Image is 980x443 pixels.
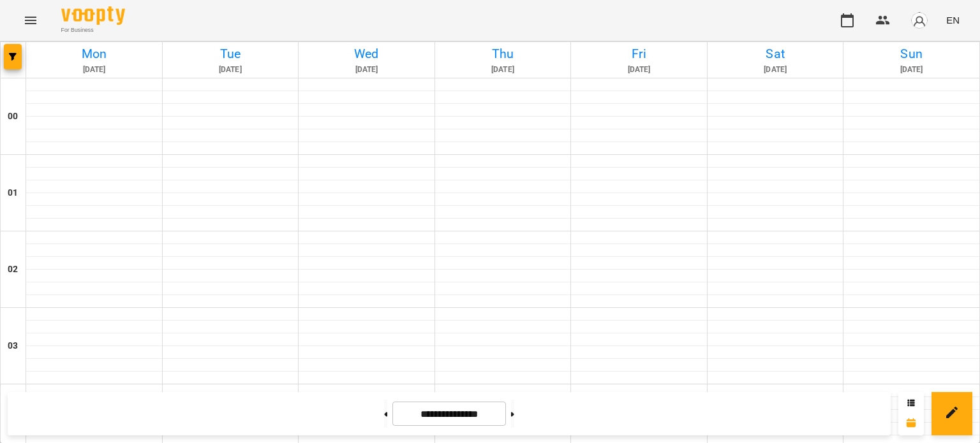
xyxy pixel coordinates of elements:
h6: 00 [8,110,18,124]
h6: 03 [8,339,18,353]
h6: [DATE] [437,64,569,76]
span: EN [946,13,960,27]
h6: Sat [709,44,842,64]
h6: 01 [8,186,18,200]
h6: Wed [301,44,433,64]
h6: Fri [573,44,705,64]
h6: [DATE] [709,64,842,76]
h6: [DATE] [165,64,297,76]
h6: [DATE] [28,64,160,76]
h6: 02 [8,263,18,277]
span: For Business [61,26,125,34]
h6: Thu [437,44,569,64]
img: Voopty Logo [61,6,125,25]
h6: [DATE] [301,64,433,76]
h6: Tue [165,44,297,64]
h6: [DATE] [845,64,977,76]
h6: Mon [28,44,160,64]
h6: [DATE] [573,64,705,76]
img: avatar_s.png [910,11,928,29]
button: EN [941,8,965,32]
button: Menu [15,5,46,36]
h6: Sun [845,44,977,64]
